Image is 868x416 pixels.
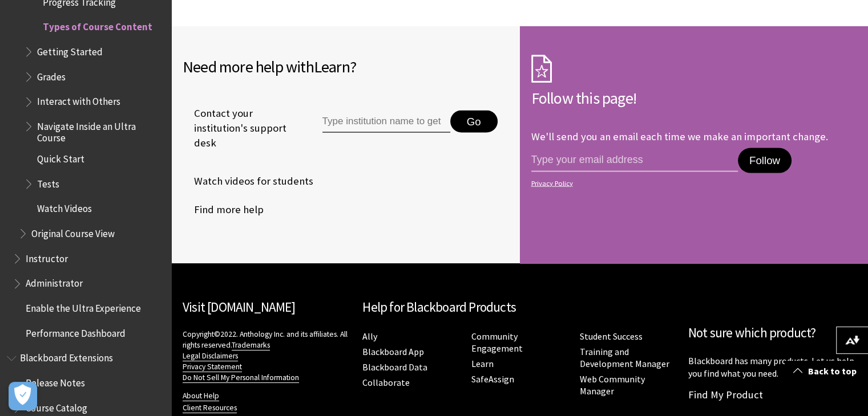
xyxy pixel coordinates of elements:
[183,373,299,383] a: Do Not Sell My Personal Information
[785,361,868,382] a: Back to top
[362,346,424,358] a: Blackboard App
[471,331,522,354] a: Community Engagement
[362,377,410,389] a: Collaborate
[183,391,219,401] a: About Help
[26,299,141,314] span: Enable the Ultra Experience
[26,398,87,414] span: Course Catalog
[183,55,508,79] h2: Need more help with ?
[20,349,113,364] span: Blackboard Extensions
[738,148,792,173] button: Follow
[362,297,677,317] h2: Help for Blackboard Products
[43,18,152,33] span: Types of Course Content
[183,362,242,372] a: Privacy Statement
[31,224,115,239] span: Original Course View
[183,201,264,218] a: Find more help
[26,373,85,389] span: Release Notes
[37,174,59,190] span: Tests
[37,92,120,108] span: Interact with Others
[26,249,68,264] span: Instructor
[232,340,270,350] a: Trademarks
[362,331,377,342] a: Ally
[183,403,237,413] a: Client Resources
[183,351,238,361] a: Legal Disclaimers
[688,388,763,401] a: Find My Product
[314,56,350,77] span: Learn
[531,130,828,143] p: We'll send you an email each time we make an important change.
[580,346,669,370] a: Training and Development Manager
[183,299,295,315] a: Visit [DOMAIN_NAME]
[37,42,103,58] span: Getting Started
[183,329,351,383] p: Copyright©2022. Anthology Inc. and its affiliates. All rights reserved.
[580,373,645,397] a: Web Community Manager
[37,117,163,144] span: Navigate Inside an Ultra Course
[26,324,126,339] span: Performance Dashboard
[531,55,552,83] img: Subscription Icon
[471,373,514,385] a: SafeAssign
[183,173,313,190] a: Watch videos for students
[531,148,738,172] input: email address
[37,199,92,215] span: Watch Videos
[688,354,857,380] p: Blackboard has many products. Let us help you find what you need.
[471,358,493,370] a: Learn
[450,111,498,133] button: Go
[9,382,37,410] button: Open Preferences
[688,323,857,343] h2: Not sure which product?
[37,149,84,165] span: Quick Start
[183,106,296,151] span: Contact your institution's support desk
[37,67,66,83] span: Grades
[580,331,643,342] a: Student Success
[362,361,427,373] a: Blackboard Data
[322,111,450,133] input: Type institution name to get support
[531,86,857,110] h2: Follow this page!
[26,274,83,289] span: Administrator
[531,180,854,187] a: Privacy Policy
